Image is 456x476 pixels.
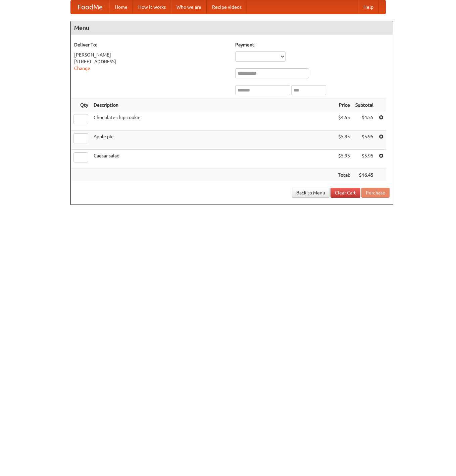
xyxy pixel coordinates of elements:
[91,99,335,111] th: Description
[207,0,247,14] a: Recipe videos
[109,0,133,14] a: Home
[335,150,353,169] td: $5.95
[335,169,353,181] th: Total:
[335,131,353,150] td: $5.95
[335,99,353,111] th: Price
[91,150,335,169] td: Caesar salad
[74,58,229,65] div: [STREET_ADDRESS]
[335,111,353,131] td: $4.55
[91,131,335,150] td: Apple pie
[353,150,376,169] td: $5.95
[74,51,229,58] div: [PERSON_NAME]
[353,169,376,181] th: $16.45
[71,0,109,14] a: FoodMe
[361,188,390,198] button: Purchase
[331,188,360,198] a: Clear Cart
[71,21,393,35] h4: Menu
[235,41,390,48] h5: Payment:
[353,99,376,111] th: Subtotal
[353,111,376,131] td: $4.55
[91,111,335,131] td: Chocolate chip cookie
[292,188,330,198] a: Back to Menu
[358,0,379,14] a: Help
[171,0,207,14] a: Who we are
[353,131,376,150] td: $5.95
[74,66,90,71] a: Change
[74,41,229,48] h5: Deliver To:
[133,0,171,14] a: How it works
[71,99,91,111] th: Qty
